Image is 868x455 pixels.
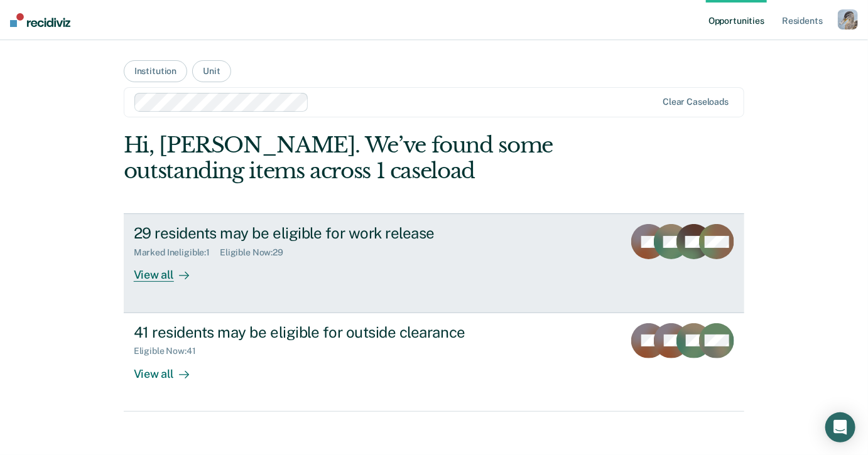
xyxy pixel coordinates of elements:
[124,313,745,412] a: 41 residents may be eligible for outside clearanceEligible Now:41View all
[134,224,575,242] div: 29 residents may be eligible for work release
[134,258,204,282] div: View all
[220,247,293,258] div: Eligible Now : 29
[825,412,855,442] div: Open Intercom Messenger
[10,13,70,27] img: Recidiviz
[134,323,575,341] div: 41 residents may be eligible for outside clearance
[124,213,745,313] a: 29 residents may be eligible for work releaseMarked Ineligible:1Eligible Now:29View all
[124,60,187,82] button: Institution
[134,356,204,381] div: View all
[134,247,220,258] div: Marked Ineligible : 1
[134,346,206,356] div: Eligible Now : 41
[192,60,231,82] button: Unit
[663,97,729,107] div: Clear caseloads
[124,132,621,184] div: Hi, [PERSON_NAME]. We’ve found some outstanding items across 1 caseload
